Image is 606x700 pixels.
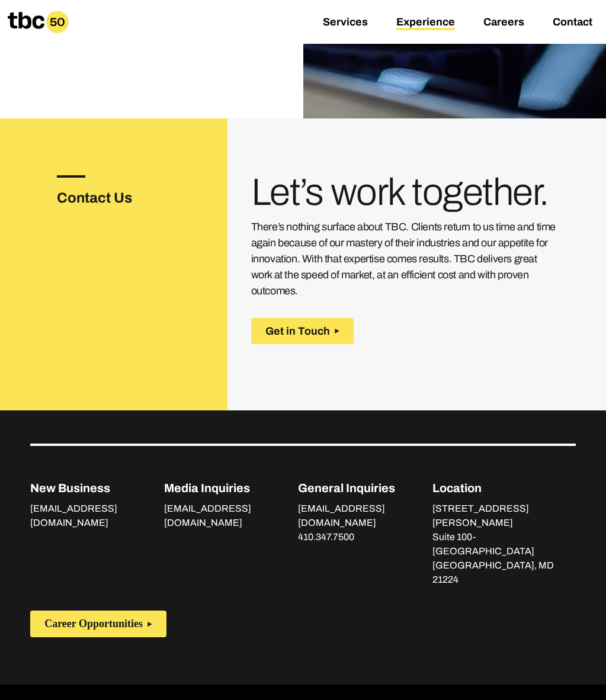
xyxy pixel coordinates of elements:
a: [EMAIL_ADDRESS][DOMAIN_NAME] [164,503,251,531]
p: Location [432,479,576,497]
span: Career Opportunities [44,618,143,630]
a: [EMAIL_ADDRESS][DOMAIN_NAME] [298,503,385,531]
p: General Inquiries [298,479,432,497]
button: Career Opportunities [30,611,166,637]
h3: Let’s work together. [251,175,559,210]
p: [STREET_ADDRESS][PERSON_NAME] [432,502,576,530]
a: Services [323,16,368,30]
a: Experience [396,16,455,30]
p: Suite 100-[GEOGRAPHIC_DATA] [432,530,576,558]
a: Careers [483,16,524,30]
a: 410.347.7500 [298,532,354,545]
p: Media Inquiries [164,479,298,497]
a: [EMAIL_ADDRESS][DOMAIN_NAME] [30,503,117,531]
p: New Business [30,479,164,497]
a: Contact [553,16,592,30]
p: [GEOGRAPHIC_DATA], MD 21224 [432,558,576,587]
p: There’s nothing surface about TBC. Clients return to us time and time again because of our master... [251,219,559,299]
h3: Contact Us [57,187,171,208]
button: Get in Touch [251,318,354,345]
span: Get in Touch [265,325,330,338]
